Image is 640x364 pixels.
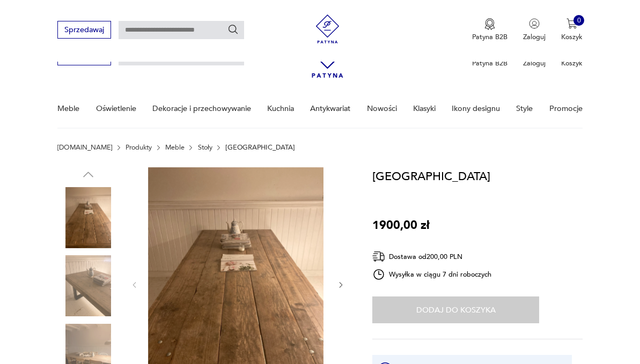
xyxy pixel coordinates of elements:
a: Style [516,90,533,127]
a: Antykwariat [310,90,350,127]
a: Meble [165,144,185,151]
div: Dostawa od 200,00 PLN [372,250,491,263]
div: 0 [573,15,584,26]
a: Produkty [126,144,152,151]
a: Meble [57,90,79,127]
a: Ikony designu [452,90,500,127]
p: 1900,00 zł [372,216,430,234]
img: Ikonka użytkownika [529,18,540,29]
button: Zaloguj [523,18,546,42]
a: Ikona medaluPatyna B2B [472,18,507,42]
a: Klasyki [413,90,436,127]
img: Ikona koszyka [567,18,577,29]
img: Ikona dostawy [372,250,385,263]
p: Zaloguj [523,58,546,68]
a: Dekoracje i przechowywanie [152,90,251,127]
p: Koszyk [561,32,583,42]
button: Patyna B2B [472,18,507,42]
a: Nowości [367,90,397,127]
a: Oświetlenie [96,90,136,127]
button: Szukaj [227,24,239,35]
img: Zdjęcie produktu Stary stół industrialny [57,187,119,248]
a: Sprzedawaj [57,27,111,34]
a: Promocje [549,90,583,127]
a: [DOMAIN_NAME] [57,144,112,151]
button: Sprzedawaj [57,21,111,39]
p: Koszyk [561,58,583,68]
p: Patyna B2B [472,58,507,68]
p: [GEOGRAPHIC_DATA] [225,144,295,151]
a: Stoły [198,144,212,151]
img: Patyna - sklep z meblami i dekoracjami vintage [310,14,345,43]
a: Kuchnia [267,90,294,127]
p: Patyna B2B [472,32,507,42]
img: Zdjęcie produktu Stary stół industrialny [57,255,119,316]
img: Ikona medalu [484,18,495,30]
div: Wysyłka w ciągu 7 dni roboczych [372,268,491,281]
button: 0Koszyk [561,18,583,42]
p: Zaloguj [523,32,546,42]
h1: [GEOGRAPHIC_DATA] [372,167,490,185]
